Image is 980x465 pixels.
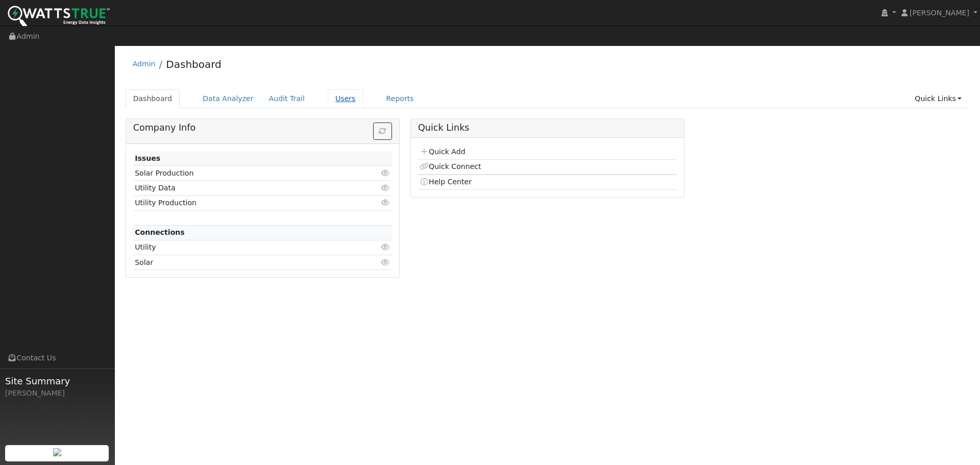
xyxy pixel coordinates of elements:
[5,374,109,388] span: Site Summary
[133,240,350,255] td: Utility
[8,6,110,29] img: WattsTrue
[166,58,222,70] a: Dashboard
[133,255,350,270] td: Solar
[381,169,390,177] i: Click to view
[133,166,350,181] td: Solar Production
[133,60,156,68] a: Admin
[910,9,969,17] span: [PERSON_NAME]
[420,178,472,186] a: Help Center
[195,89,261,108] a: Data Analyzer
[328,89,363,108] a: Users
[381,199,390,206] i: Click to view
[381,243,390,251] i: Click to view
[379,89,422,108] a: Reports
[420,148,465,156] a: Quick Add
[381,259,390,266] i: Click to view
[53,448,61,456] img: retrieve
[135,228,185,236] strong: Connections
[133,123,392,133] h5: Company Info
[135,154,160,162] strong: Issues
[907,89,969,108] a: Quick Links
[418,123,677,133] h5: Quick Links
[420,162,481,170] a: Quick Connect
[133,181,350,195] td: Utility Data
[126,89,180,108] a: Dashboard
[261,89,312,108] a: Audit Trail
[133,195,350,210] td: Utility Production
[381,184,390,191] i: Click to view
[5,388,109,399] div: [PERSON_NAME]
